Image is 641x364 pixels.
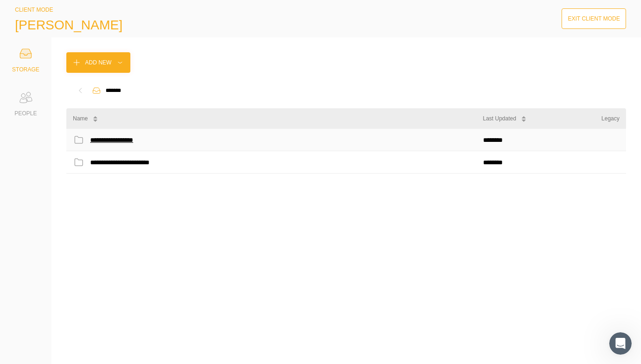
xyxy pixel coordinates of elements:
[601,114,620,123] div: Legacy
[609,332,632,355] iframe: Intercom live chat
[14,109,37,118] div: PEOPLE
[483,114,516,123] div: Last Updated
[12,65,39,74] div: STORAGE
[562,8,626,29] button: Exit Client Mode
[66,52,130,73] button: Add New
[15,18,122,33] span: [PERSON_NAME]
[73,114,88,123] div: Name
[568,14,620,23] div: Exit Client Mode
[85,58,112,67] div: Add New
[15,7,53,13] span: CLIENT MODE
